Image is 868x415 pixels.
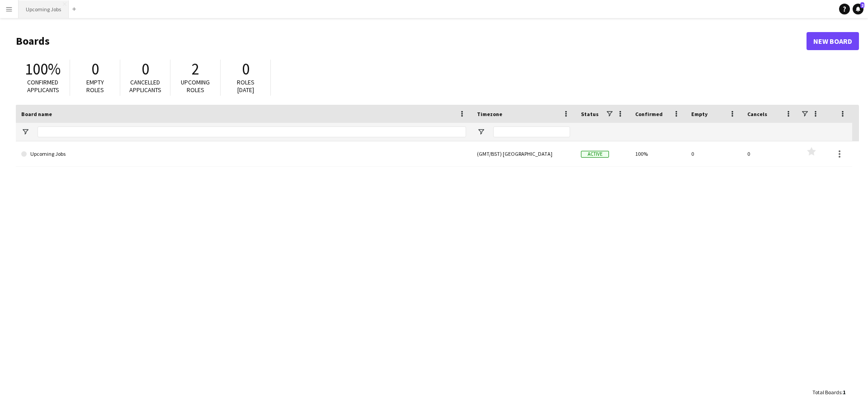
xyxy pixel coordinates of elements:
input: Timezone Filter Input [493,126,570,137]
span: Roles [DATE] [237,78,255,94]
span: Cancels [747,111,767,117]
span: 0 [242,59,250,79]
span: Upcoming roles [181,78,210,94]
button: Open Filter Menu [21,128,29,136]
a: Upcoming Jobs [21,141,466,167]
a: 2 [853,4,863,14]
span: Board name [21,111,52,117]
span: 1 [843,389,845,396]
span: Active [581,151,609,158]
span: Confirmed applicants [27,78,59,94]
span: Empty roles [86,78,104,94]
span: Empty [691,111,708,117]
h1: Boards [16,34,807,48]
button: Open Filter Menu [477,128,485,136]
span: Timezone [477,111,502,117]
input: Board name Filter Input [38,126,466,137]
div: 0 [686,141,742,166]
div: (GMT/BST) [GEOGRAPHIC_DATA] [472,141,576,166]
a: New Board [807,32,859,50]
span: Total Boards [812,389,841,396]
span: Cancelled applicants [129,78,161,94]
span: Confirmed [635,111,663,117]
button: Upcoming Jobs [19,0,69,18]
span: 0 [91,59,99,79]
span: 100% [25,59,61,79]
span: 2 [192,59,199,79]
div: 100% [630,141,686,166]
div: 0 [742,141,798,166]
span: Status [581,111,599,117]
span: 2 [860,2,864,8]
span: 0 [142,59,149,79]
div: : [812,383,845,401]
